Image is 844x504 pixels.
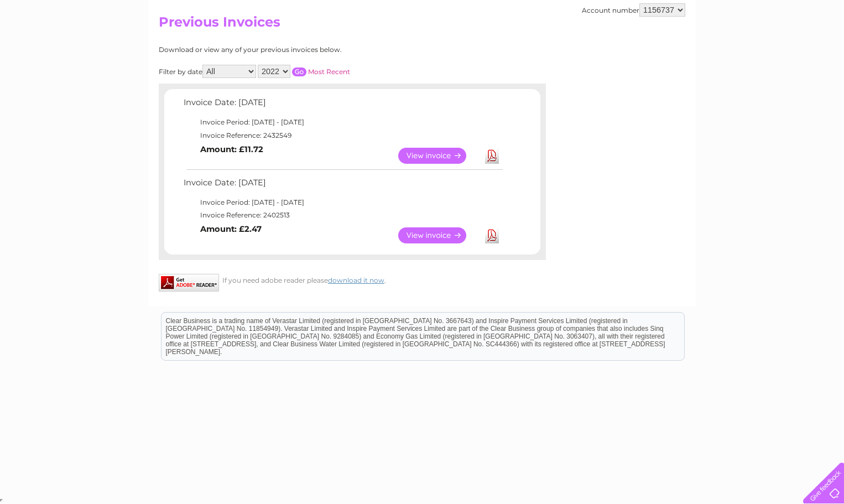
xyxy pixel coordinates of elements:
td: Invoice Reference: 2432549 [181,129,504,142]
a: Download [485,227,499,243]
div: Clear Business is a trading name of Verastar Limited (registered in [GEOGRAPHIC_DATA] No. 3667643... [161,6,684,54]
a: Log out [807,47,833,55]
a: View [398,227,480,243]
a: Download [485,148,499,164]
a: download it now [328,276,384,284]
a: Most Recent [308,67,350,76]
div: Download or view any of your previous invoices below. [159,46,449,54]
div: If you need adobe reader please . [159,274,546,284]
a: 0333 014 3131 [635,6,712,19]
div: Account number [582,3,685,17]
b: Amount: £11.72 [200,144,263,154]
a: Energy [677,47,701,55]
td: Invoice Date: [DATE] [181,175,504,196]
a: View [398,148,480,164]
a: Water [649,47,670,55]
a: Contact [770,47,798,55]
a: Telecoms [708,47,741,55]
td: Invoice Period: [DATE] - [DATE] [181,196,504,209]
div: Filter by date [159,65,449,78]
td: Invoice Date: [DATE] [181,95,504,116]
b: Amount: £2.47 [200,224,262,234]
td: Invoice Reference: 2402513 [181,209,504,222]
img: logo.png [29,29,86,63]
a: Blog [748,47,764,55]
h2: Previous Invoices [159,14,685,35]
td: Invoice Period: [DATE] - [DATE] [181,116,504,129]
